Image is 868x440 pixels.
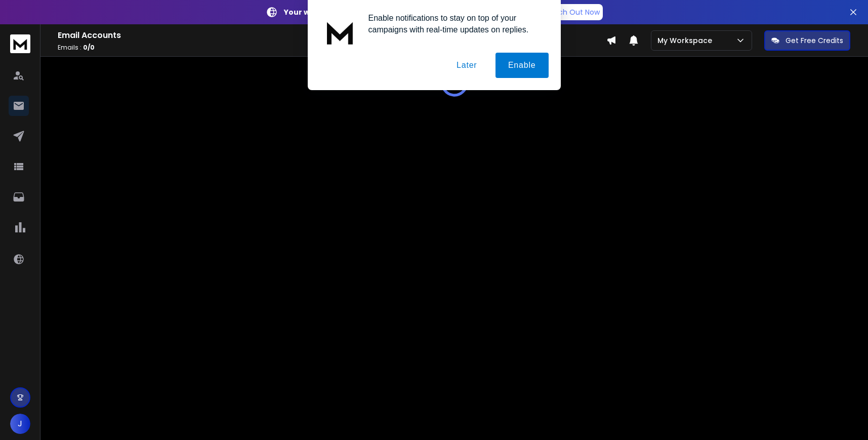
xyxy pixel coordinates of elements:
button: Enable [495,53,549,78]
div: Enable notifications to stay on top of your campaigns with real-time updates on replies. [360,12,549,35]
button: J [10,414,30,434]
button: Later [444,53,489,78]
img: notification icon [320,12,360,53]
